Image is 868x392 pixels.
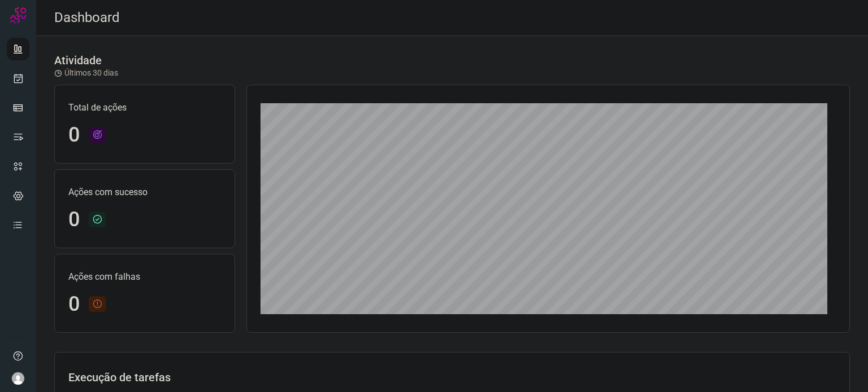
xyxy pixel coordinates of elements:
[68,371,836,384] h3: Execução de tarefas
[54,54,102,67] h3: Atividade
[68,208,80,232] h1: 0
[54,67,118,79] p: Últimos 30 dias
[68,123,80,147] h1: 0
[11,372,25,385] img: avatar-user-boy.jpg
[68,292,80,316] h1: 0
[54,10,120,26] h2: Dashboard
[10,7,27,24] img: Logo
[68,186,221,199] p: Ações com sucesso
[68,270,221,284] p: Ações com falhas
[68,101,221,114] p: Total de ações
